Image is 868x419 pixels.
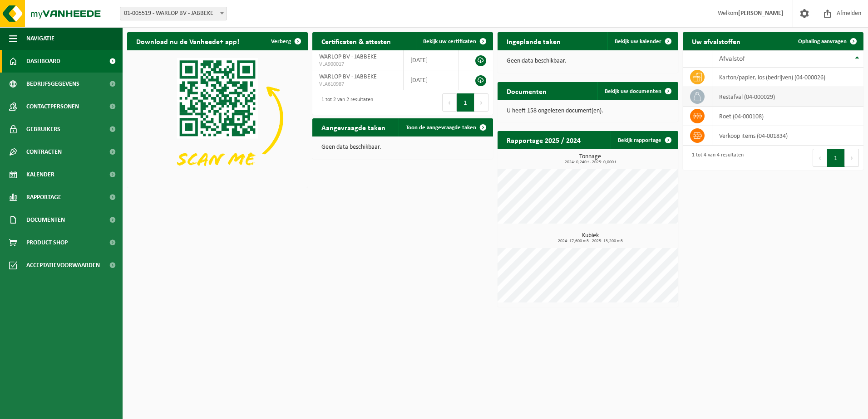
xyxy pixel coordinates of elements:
[319,73,377,80] span: WARLOP BV - JABBEKE
[127,50,308,186] img: Download de VHEPlus App
[26,141,62,163] span: Contracten
[683,32,750,50] h2: Uw afvalstoffen
[507,108,669,114] p: U heeft 158 ongelezen document(en).
[845,149,859,167] button: Next
[321,144,484,151] p: Geen data beschikbaar.
[507,58,669,64] p: Geen data beschikbaar.
[26,163,54,186] span: Kalender
[502,160,678,165] span: 2024: 0,240 t - 2025: 0,000 t
[319,61,396,68] span: VLA900017
[26,209,65,231] span: Documenten
[26,95,79,118] span: Contactpersonen
[457,93,474,112] button: 1
[120,7,227,20] span: 01-005519 - WARLOP BV - JABBEKE
[615,39,661,44] span: Bekijk uw kalender
[712,87,863,107] td: restafval (04-000029)
[605,88,661,94] span: Bekijk uw documenten
[26,73,79,95] span: Bedrijfsgegevens
[312,32,400,50] h2: Certificaten & attesten
[498,82,556,100] h2: Documenten
[26,118,60,141] span: Gebruikers
[120,7,227,20] span: 01-005519 - WARLOP BV - JABBEKE
[813,149,827,167] button: Previous
[827,149,845,167] button: 1
[498,32,570,50] h2: Ingeplande taken
[442,93,457,112] button: Previous
[687,148,744,168] div: 1 tot 4 van 4 resultaten
[319,54,377,60] span: WARLOP BV - JABBEKE
[719,55,745,63] span: Afvalstof
[798,39,847,44] span: Ophaling aanvragen
[502,154,678,165] h3: Tonnage
[271,39,291,44] span: Verberg
[597,82,677,100] a: Bekijk uw documenten
[712,107,863,126] td: roet (04-000108)
[399,118,492,136] a: Toon de aangevraagde taken
[26,254,100,277] span: Acceptatievoorwaarden
[127,32,248,50] h2: Download nu de Vanheede+ app!
[26,50,60,73] span: Dashboard
[502,233,678,244] h3: Kubiek
[26,186,61,209] span: Rapportage
[474,93,488,112] button: Next
[712,68,863,87] td: karton/papier, los (bedrijven) (04-000026)
[319,81,396,88] span: VLA610987
[607,32,677,50] a: Bekijk uw kalender
[26,231,68,254] span: Product Shop
[712,126,863,146] td: verkoop items (04-001834)
[502,239,678,244] span: 2024: 17,600 m3 - 2025: 13,200 m3
[404,70,459,90] td: [DATE]
[312,118,395,136] h2: Aangevraagde taken
[498,131,590,149] h2: Rapportage 2025 / 2024
[406,125,476,131] span: Toon de aangevraagde taken
[791,32,863,50] a: Ophaling aanvragen
[423,39,476,44] span: Bekijk uw certificaten
[416,32,492,50] a: Bekijk uw certificaten
[26,27,54,50] span: Navigatie
[317,93,373,112] div: 1 tot 2 van 2 resultaten
[611,131,677,149] a: Bekijk rapportage
[264,32,307,50] button: Verberg
[738,10,784,17] strong: [PERSON_NAME]
[404,50,459,70] td: [DATE]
